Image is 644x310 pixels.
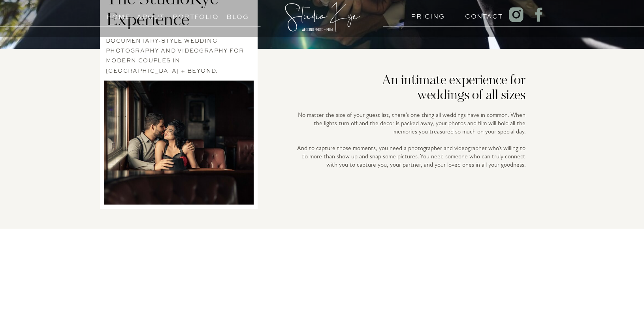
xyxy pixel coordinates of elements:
a: Blog [220,11,256,19]
a: Contact [465,11,495,18]
a: Portfolio [173,11,209,19]
p: No matter the size of your guest list, there’s one thing all weddings have in common. When the li... [296,111,525,186]
a: PRICING [411,11,441,18]
h2: An intimate experience for weddings of all sizes [355,73,525,103]
a: About [137,11,164,19]
a: Home [103,11,134,19]
h3: Documentary-style wedding photography and videography for modern couples in [GEOGRAPHIC_DATA] + b... [106,36,251,64]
